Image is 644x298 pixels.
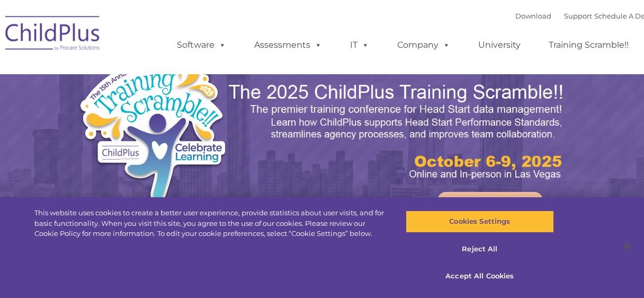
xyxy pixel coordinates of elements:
[564,12,592,20] a: Support
[339,34,380,56] a: IT
[387,34,461,56] a: Company
[406,211,554,233] button: Cookies Settings
[406,238,554,260] button: Reject All
[615,235,639,258] button: Close
[515,12,551,20] a: Download
[166,34,237,56] a: Software
[538,34,639,56] a: Training Scramble!!
[437,192,543,221] a: Learn More
[34,208,387,239] div: This website uses cookies to create a better user experience, provide statistics about user visit...
[406,265,554,287] button: Accept All Cookies
[244,34,333,56] a: Assessments
[468,34,531,56] a: University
